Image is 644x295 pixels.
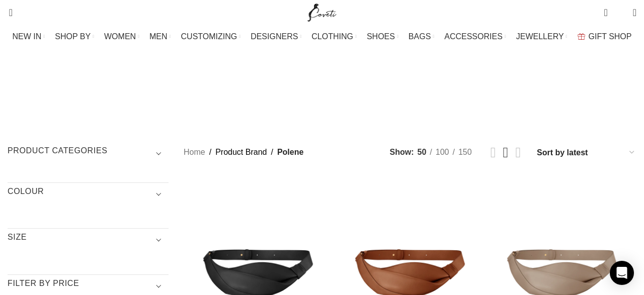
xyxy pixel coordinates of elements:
[444,27,506,47] a: ACCESSORIES
[617,10,625,18] span: 0
[409,27,434,47] a: BAGS
[149,27,171,47] a: MEN
[55,27,94,47] a: SHOP BY
[3,3,13,23] a: Search
[516,32,564,41] span: JEWELLERY
[181,27,241,47] a: CUSTOMIZING
[615,3,625,23] div: My Wishlist
[8,186,169,203] h3: COLOUR
[251,32,298,41] span: DESIGNERS
[149,32,168,41] span: MEN
[367,32,395,41] span: SHOES
[3,27,641,47] div: Main navigation
[311,32,353,41] span: CLOTHING
[251,27,301,47] a: DESIGNERS
[305,8,339,16] a: Site logo
[311,27,357,47] a: CLOTHING
[610,261,634,285] div: Open Intercom Messenger
[578,33,585,40] img: GiftBag
[13,27,45,47] a: NEW IN
[444,32,503,41] span: ACCESSORIES
[104,27,139,47] a: WOMEN
[516,27,568,47] a: JEWELLERY
[367,27,398,47] a: SHOES
[8,278,169,295] h3: Filter by price
[599,3,612,23] a: 0
[8,232,169,249] h3: SIZE
[578,27,632,47] a: GIFT SHOP
[181,32,237,41] span: CUSTOMIZING
[605,5,612,13] span: 0
[589,32,632,41] span: GIFT SHOP
[409,32,431,41] span: BAGS
[13,32,42,41] span: NEW IN
[8,145,169,162] h3: Product categories
[104,32,136,41] span: WOMEN
[55,32,91,41] span: SHOP BY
